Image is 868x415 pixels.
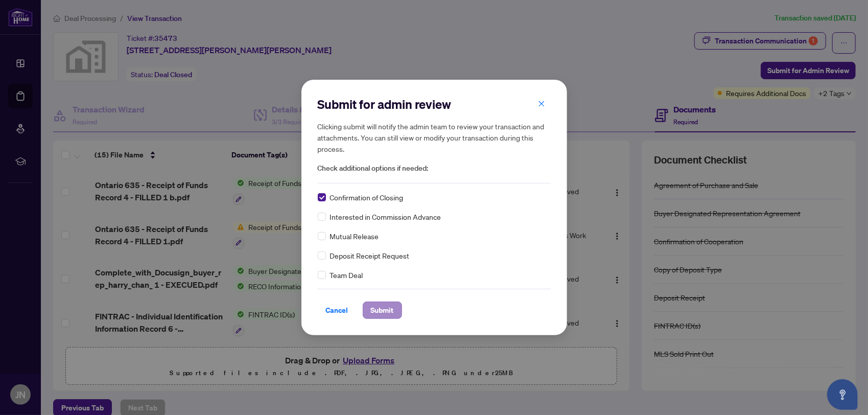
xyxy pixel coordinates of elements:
span: close [538,100,545,107]
h5: Clicking submit will notify the admin team to review your transaction and attachments. You can st... [318,121,551,154]
span: Team Deal [330,269,363,281]
h2: Submit for admin review [318,96,551,112]
span: Check additional options if needed: [318,163,551,174]
span: Deposit Receipt Request [330,250,410,261]
button: Open asap [827,379,858,410]
span: Cancel [326,302,348,318]
span: Confirmation of Closing [330,192,404,203]
span: Submit [371,302,394,318]
span: Interested in Commission Advance [330,211,441,222]
button: Submit [363,302,402,319]
button: Cancel [318,302,357,319]
span: Mutual Release [330,230,379,242]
